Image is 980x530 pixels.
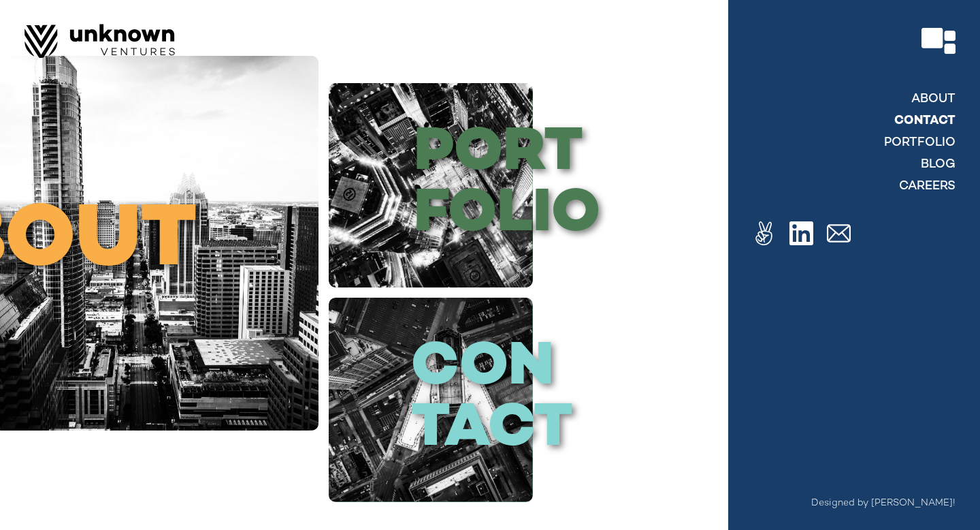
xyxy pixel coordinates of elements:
a: Careers [899,178,955,195]
a: Designed by [PERSON_NAME]! [811,497,955,510]
img: Image of Unknown Ventures Logo. [24,24,175,58]
a: blog [921,157,955,173]
img: Image of a white email logo [827,221,851,245]
img: Image of a Linkedin logo [789,221,813,245]
a: Portfolio [884,135,955,151]
a: About [911,91,955,108]
a: contact [894,113,955,129]
img: Image of the AngelList logo [752,221,776,245]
